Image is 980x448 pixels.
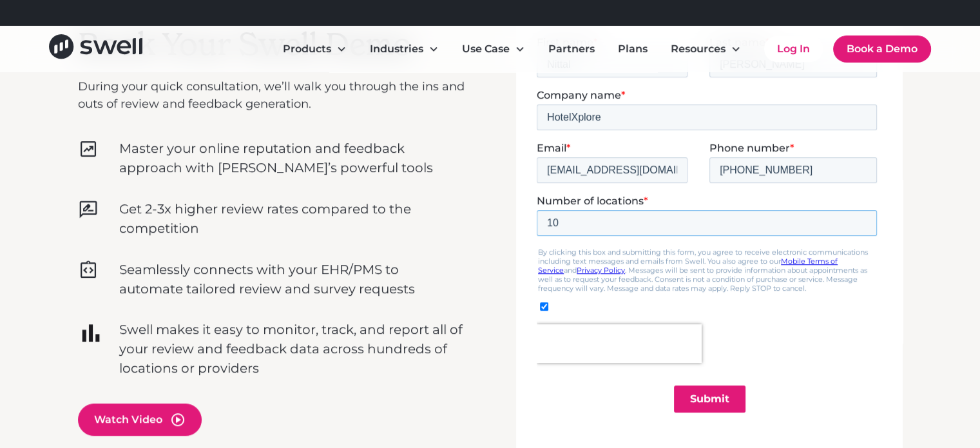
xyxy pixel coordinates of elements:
[119,199,465,238] p: Get 2-3x higher review rates compared to the competition
[49,34,142,63] a: home
[78,78,465,113] p: During your quick consultation, we’ll walk you through the ins and outs of review and feedback ge...
[78,404,465,436] a: open lightbox
[283,41,331,57] div: Products
[119,139,465,177] p: Master your online reputation and feedback approach with [PERSON_NAME]’s powerful tools
[119,260,465,298] p: Seamlessly connects with your EHR/PMS to automate tailored review and survey requests
[360,36,449,62] div: Industries
[94,412,162,427] div: Watch Video
[660,36,751,62] div: Resources
[608,36,658,62] a: Plans
[462,41,510,57] div: Use Case
[273,36,357,62] div: Products
[764,36,823,62] a: Log In
[452,36,535,62] div: Use Case
[538,36,605,62] a: Partners
[119,320,465,378] p: Swell makes it easy to monitor, track, and report all of your review and feedback data across hun...
[537,36,882,445] iframe: Form 0
[370,41,423,57] div: Industries
[671,41,725,57] div: Resources
[833,35,931,63] a: Book a Demo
